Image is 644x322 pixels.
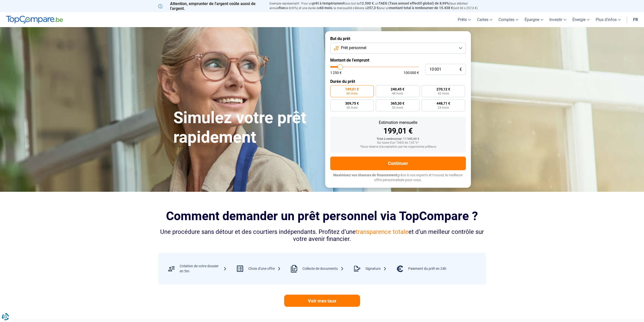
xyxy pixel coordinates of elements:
[158,228,486,243] div: Une procédure sans détour et des courtiers indépendants. Profitez d’une et d’un meilleur contrôle...
[438,106,449,109] span: 24 mois
[334,141,462,145] div: Sur base d'un TAEG de 7,45 %*
[320,6,332,10] span: 60 mois
[158,1,263,11] p: Attention, emprunter de l'argent coûte aussi de l'argent.
[474,12,495,27] a: Cartes
[334,121,462,125] div: Estimation mensuelle
[312,1,344,5] span: prêt à tempérament
[346,92,358,95] span: 60 mois
[279,6,285,10] span: fixe
[569,12,593,27] a: Énergie
[408,266,446,271] div: Paiement du prêt en 24h
[593,12,624,27] a: Plus d'infos
[334,145,462,149] div: *Sous réserve d'acceptation par les organismes prêteurs
[158,209,486,223] h2: Comment demander un prêt personnel via TopCompare ?
[391,102,404,105] span: 365,30 €
[345,87,359,91] span: 199,01 €
[546,12,569,27] a: Investir
[269,1,486,10] p: Exemple représentatif : Pour un tous but de , un (taux débiteur annuel de 8,99%) et une durée de ...
[392,106,403,109] span: 30 mois
[173,108,319,147] h1: Simulez votre prêt rapidement
[334,127,462,135] div: 199,01 €
[379,1,449,5] span: TAEG (Taux annuel effectif global) de 8,99%
[437,87,450,91] span: 270,12 €
[346,106,358,109] span: 36 mois
[522,12,546,27] a: Épargne
[360,1,374,5] span: 12.500 €
[630,12,641,27] a: fr
[302,266,344,271] div: Collecte de documents
[6,16,63,24] img: TopCompare
[330,58,466,63] label: Montant de l'emprunt
[392,92,403,95] span: 48 mois
[333,173,397,177] span: Maximisez vos chances de financement
[404,71,419,74] span: 100 000 €
[330,79,466,84] label: Durée du prêt
[345,102,359,105] span: 309,75 €
[330,71,342,74] span: 1 250 €
[180,264,227,274] div: Création de votre dossier en 5m
[389,6,453,10] span: montant total à rembourser de 15.438 €
[367,6,379,10] span: 257,3 €
[248,266,281,271] div: Choix d’une offre
[460,67,462,72] span: €
[330,36,466,41] label: But du prêt
[438,92,449,95] span: 42 mois
[365,266,387,271] div: Signature
[356,228,408,235] span: transparence totale
[284,295,360,307] a: Voir mes taux
[330,157,466,170] button: Continuer
[391,87,404,91] span: 240,45 €
[495,12,522,27] a: Comptes
[330,43,466,54] button: Prêt personnel
[330,173,466,183] p: grâce à nos experts et trouvez la meilleure offre personnalisée pour vous.
[455,12,474,27] a: Prêts
[334,137,462,141] div: Total à rembourser: 11 940,60 €
[437,102,450,105] span: 448,71 €
[341,45,366,51] span: Prêt personnel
